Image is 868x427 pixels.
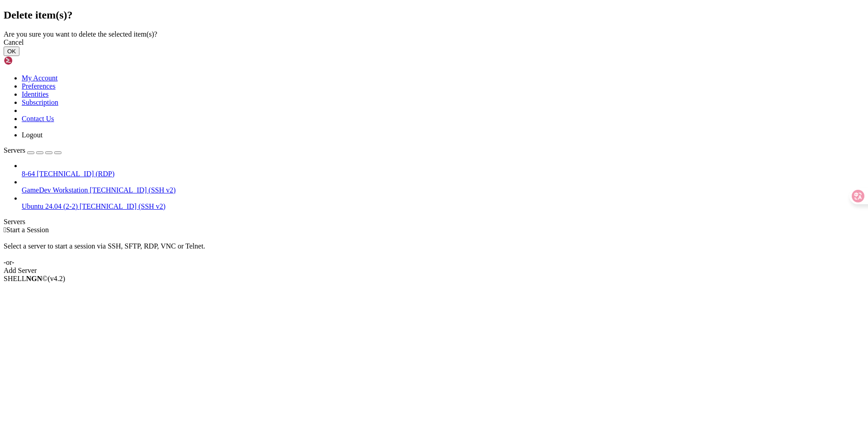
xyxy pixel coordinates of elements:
a: GameDev Workstation [TECHNICAL_ID] (SSH v2) [22,186,864,194]
a: Preferences [22,82,56,90]
b: NGN [26,275,42,282]
li: GameDev Workstation [TECHNICAL_ID] (SSH v2) [22,178,864,194]
span: [TECHNICAL_ID] (SSH v2) [80,202,165,210]
li: Ubuntu 24.04 (2-2) [TECHNICAL_ID] (SSH v2) [22,194,864,211]
img: Shellngn [4,56,56,65]
span: [TECHNICAL_ID] (SSH v2) [90,186,175,194]
span:  [4,226,6,234]
span: Servers [4,146,25,154]
a: Subscription [22,99,58,106]
span: Start a Session [6,226,49,234]
span: [TECHNICAL_ID] (RDP) [37,170,114,178]
span: GameDev Workstation [22,186,88,194]
h2: Delete item(s)? [4,9,864,21]
span: SHELL © [4,275,65,282]
span: 4.2.0 [48,275,66,282]
a: Identities [22,90,49,98]
a: 8-64 [TECHNICAL_ID] (RDP) [22,170,864,178]
li: 8-64 [TECHNICAL_ID] (RDP) [22,162,864,178]
div: Are you sure you want to delete the selected item(s)? [4,30,864,38]
div: Servers [4,218,864,226]
div: Cancel [4,38,864,47]
div: Select a server to start a session via SSH, SFTP, RDP, VNC or Telnet. -or- [4,234,864,267]
button: OK [4,47,19,56]
a: My Account [22,74,58,82]
span: Ubuntu 24.04 (2-2) [22,202,78,210]
span: 8-64 [22,170,35,178]
a: Servers [4,146,61,154]
a: Contact Us [22,115,54,122]
a: Logout [22,131,42,139]
div: Add Server [4,267,864,275]
a: Ubuntu 24.04 (2-2) [TECHNICAL_ID] (SSH v2) [22,202,864,211]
